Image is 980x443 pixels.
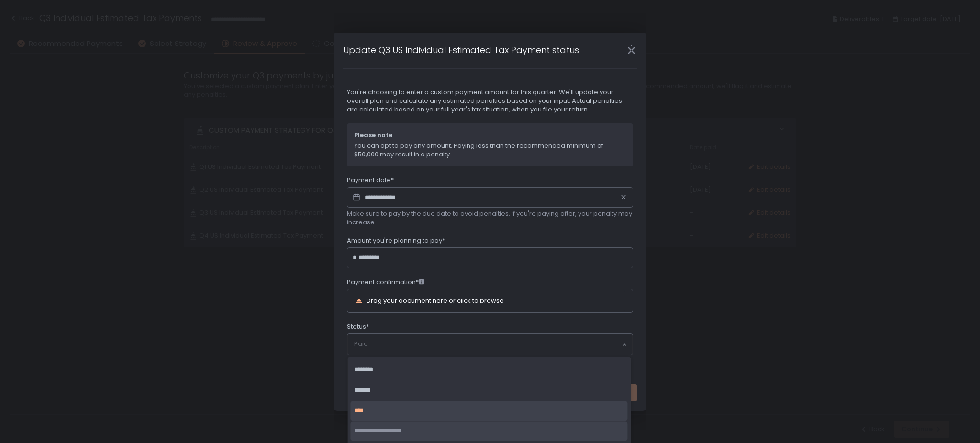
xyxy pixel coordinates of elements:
span: Payment date* [347,176,394,185]
div: Search for option [347,334,633,355]
h1: Update Q3 US Individual Estimated Tax Payment status [343,44,579,56]
span: Payment confirmation* [347,278,424,287]
span: Make sure to pay by the due date to avoid penalties. If you're paying after, your penalty may inc... [347,210,633,227]
span: You're choosing to enter a custom payment amount for this quarter. We'll update your overall plan... [347,88,633,114]
span: Please note [354,131,626,140]
span: Status* [347,322,369,331]
span: Amount you're planning to pay* [347,236,445,245]
div: Drag your document here or click to browse [367,298,504,304]
span: You can opt to pay any amount. Paying less than the recommended minimum of $50,000 may result in ... [354,142,626,159]
input: Search for option [354,340,621,349]
div: Close [616,45,646,56]
input: Datepicker input [347,187,633,208]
